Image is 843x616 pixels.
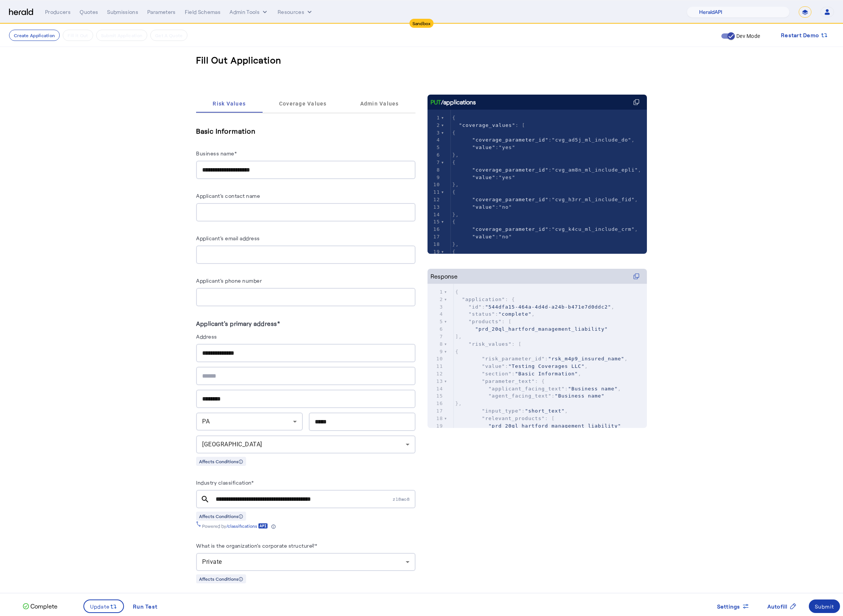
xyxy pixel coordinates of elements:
[552,197,635,202] span: "cvg_h3rr_ml_include_fid"
[499,204,512,210] span: "no"
[428,136,441,144] div: 4
[428,151,441,159] div: 6
[428,233,441,241] div: 17
[472,204,496,210] span: "value"
[428,392,444,400] div: 15
[452,115,456,120] span: {
[127,599,163,613] button: Run Test
[455,386,621,392] span: : ,
[455,393,604,399] span: :
[428,129,441,137] div: 3
[775,29,834,42] button: Restart Demo
[196,333,217,340] label: Address
[428,288,444,296] div: 1
[80,8,98,16] div: Quotes
[428,407,444,415] div: 17
[196,479,254,486] label: Industry classification*
[45,8,71,16] div: Producers
[428,196,441,203] div: 12
[472,145,496,150] span: "value"
[781,31,819,40] span: Restart Demo
[482,408,522,414] span: "input_type"
[428,296,444,303] div: 2
[431,272,458,281] div: Response
[472,226,548,232] span: "coverage_parameter_id"
[468,311,495,317] span: "status"
[196,54,281,66] h3: Fill Out Application
[455,356,628,361] span: : ,
[482,378,535,384] span: "parameter_text"
[552,167,638,173] span: "cvg_am8n_ml_include_epli"
[485,304,611,310] span: "544dfa15-464a-4d4d-a24b-b471e7d0ddc2"
[525,408,565,414] span: "short_text"
[185,8,221,16] div: Field Schemas
[428,218,441,226] div: 15
[452,182,459,187] span: },
[9,9,33,16] img: Herald Logo
[428,363,444,370] div: 11
[29,602,57,611] p: Complete
[196,150,237,157] label: Business name*
[428,415,444,422] div: 18
[761,599,803,613] button: Autofill
[428,400,444,407] div: 16
[278,8,313,16] button: Resources dropdown menu
[428,226,441,233] div: 16
[428,385,444,393] div: 14
[475,326,608,332] span: "prd_20ql_hartford_management_liability"
[196,125,415,137] h5: Basic Information
[455,341,522,347] span: : [
[499,311,532,317] span: "complete"
[428,310,444,318] div: 4
[428,203,441,211] div: 13
[455,371,582,377] span: : ,
[472,137,548,143] span: "coverage_parameter_id"
[428,378,444,385] div: 13
[196,495,214,504] mat-icon: search
[428,166,441,174] div: 8
[472,234,496,239] span: "value"
[455,378,545,384] span: : {
[482,356,545,361] span: "risk_parameter_id"
[428,325,444,333] div: 6
[409,19,434,28] div: Sandbox
[226,523,268,529] a: /classifications
[133,602,157,610] div: Run Test
[96,30,147,41] button: Submit Application
[455,304,615,310] span: : ,
[196,235,260,241] label: Applicant's email address
[83,599,124,613] button: Update
[552,226,635,232] span: "cvg_k4cu_ml_include_crm"
[202,441,262,448] span: [GEOGRAPHIC_DATA]
[452,241,459,247] span: },
[196,512,246,521] div: Affects Conditions
[472,175,496,180] span: "value"
[202,418,210,425] span: PA
[488,393,551,399] span: "agent_facing_text"
[431,98,441,107] span: PUT
[452,204,512,210] span: :
[735,32,760,40] label: Dev Mode
[428,241,441,248] div: 18
[431,98,476,107] div: /applications
[428,348,444,355] div: 9
[196,193,260,199] label: Applicant's contact name
[455,319,512,324] span: : [
[9,30,60,41] button: Create Application
[482,363,505,369] span: "value"
[499,145,515,150] span: "yes"
[488,386,565,392] span: "applicant_facing_text"
[455,334,462,339] span: ],
[488,423,621,429] span: "prd_20ql_hartford_management_liability"
[428,159,441,166] div: 7
[150,30,187,41] button: Get A Quote
[472,197,548,202] span: "coverage_parameter_id"
[196,457,246,466] div: Affects Conditions
[767,602,788,610] span: Autofill
[428,333,444,340] div: 7
[499,175,515,180] span: "yes"
[452,189,456,195] span: {
[711,599,755,613] button: Settings
[455,363,588,369] span: : ,
[552,137,631,143] span: "cvg_ad5j_ml_include_do"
